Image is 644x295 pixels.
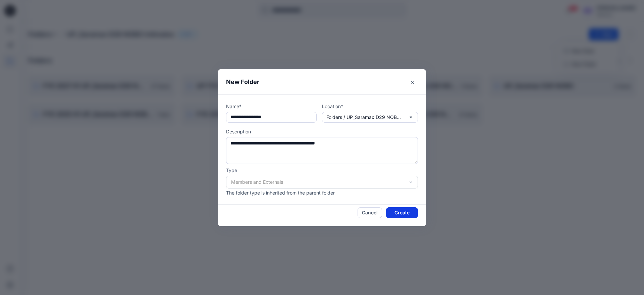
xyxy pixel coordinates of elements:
[226,128,418,135] p: Description
[322,112,418,123] button: Folders / UP_Saramax D29 NOBO Intimates
[226,167,418,174] p: Type
[226,103,317,110] p: Name*
[218,69,426,94] header: New Folder
[226,189,418,196] p: The folder type is inherited from the parent folder
[407,77,418,88] button: Close
[386,207,418,218] button: Create
[358,207,382,218] button: Cancel
[326,114,404,121] p: Folders / UP_Saramax D29 NOBO Intimates
[322,103,418,110] p: Location*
